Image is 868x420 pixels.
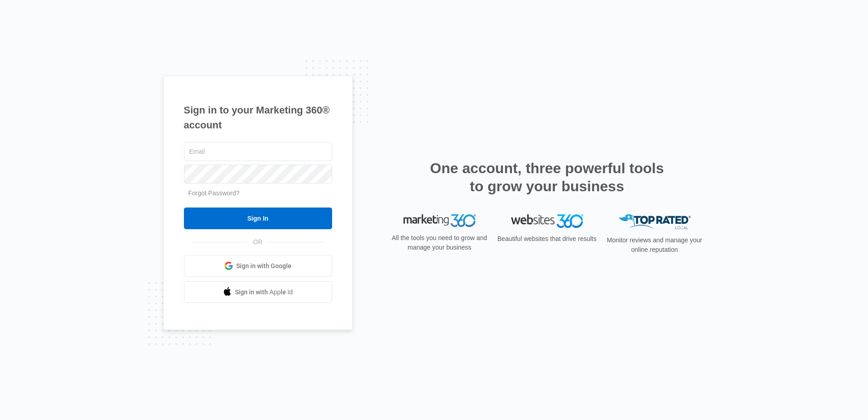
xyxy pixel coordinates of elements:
[389,233,490,252] p: All the tools you need to grow and manage your business
[619,214,691,229] img: Top Rated Local
[604,236,705,255] p: Monitor reviews and manage your online reputation
[188,189,240,197] a: Forgot Password?
[404,214,476,227] img: Marketing 360
[235,288,293,297] span: Sign in with Apple Id
[511,214,583,227] img: Websites 360
[184,208,332,229] input: Sign In
[184,255,332,277] a: Sign in with Google
[247,237,269,247] span: OR
[427,159,667,195] h2: One account, three powerful tools to grow your business
[184,103,332,132] h1: Sign in to your Marketing 360® account
[497,234,598,244] p: Beautiful websites that drive results
[184,142,332,161] input: Email
[236,261,291,271] span: Sign in with Google
[184,281,332,303] a: Sign in with Apple Id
